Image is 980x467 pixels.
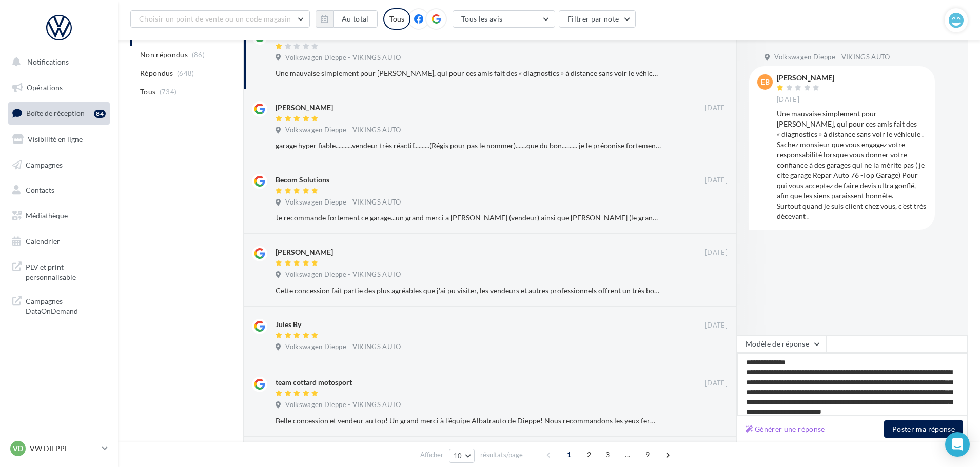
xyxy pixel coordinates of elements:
span: Opérations [27,83,63,92]
span: Volkswagen Dieppe - VIKINGS AUTO [285,342,401,352]
div: team cottard motosport [276,377,352,388]
span: 2 [581,446,597,463]
span: [DATE] [705,248,728,257]
span: Non répondus [140,50,188,60]
span: 1 [561,446,577,463]
span: Visibilité en ligne [28,135,83,144]
div: [PERSON_NAME] [276,247,333,257]
div: Une mauvaise simplement pour [PERSON_NAME], qui pour ces amis fait des « diagnostics » à distance... [276,68,661,78]
span: 10 [454,452,462,460]
a: VD VW DIEPPE [8,439,110,458]
span: Médiathèque [26,211,68,220]
span: Afficher [420,450,443,460]
button: Au total [316,10,378,28]
span: 9 [639,446,656,463]
span: Tous les avis [461,14,503,23]
button: Au total [333,10,378,28]
div: 84 [94,110,106,118]
button: Tous les avis [453,10,555,28]
span: [DATE] [705,176,728,185]
div: Jules By [276,319,301,330]
span: [DATE] [777,95,799,105]
div: [PERSON_NAME] [777,74,834,82]
button: Choisir un point de vente ou un code magasin [130,10,310,28]
a: Campagnes DataOnDemand [6,290,112,320]
div: Belle concession et vendeur au top! Un grand merci à l'équipe Albatrauto de Dieppe! Nous recomman... [276,416,661,426]
span: Notifications [27,57,69,66]
span: [DATE] [705,104,728,113]
span: Volkswagen Dieppe - VIKINGS AUTO [285,400,401,410]
span: Volkswagen Dieppe - VIKINGS AUTO [285,198,401,207]
span: ... [619,446,636,463]
button: Générer une réponse [741,423,829,435]
span: Volkswagen Dieppe - VIKINGS AUTO [285,126,401,135]
a: Visibilité en ligne [6,129,112,150]
div: Becom Solutions [276,175,329,185]
p: VW DIEPPE [30,443,98,454]
a: Calendrier [6,231,112,252]
span: [DATE] [705,321,728,330]
a: Boîte de réception84 [6,102,112,124]
button: Filtrer par note [559,10,636,28]
span: VD [13,443,23,454]
button: Notifications [6,51,108,73]
span: Campagnes DataOnDemand [26,294,106,316]
button: Poster ma réponse [884,420,963,438]
span: Contacts [26,186,54,194]
span: Volkswagen Dieppe - VIKINGS AUTO [285,53,401,63]
button: Modèle de réponse [737,335,826,353]
span: Volkswagen Dieppe - VIKINGS AUTO [774,53,890,62]
span: (734) [160,88,177,96]
div: Je recommande fortement ce garage...un grand merci a [PERSON_NAME] (vendeur) ainsi que [PERSON_NA... [276,213,661,223]
span: EB [761,77,770,87]
span: (86) [192,51,205,59]
span: Calendrier [26,237,60,246]
div: [PERSON_NAME] [276,103,333,113]
span: [DATE] [705,379,728,388]
a: Contacts [6,179,112,201]
a: Médiathèque [6,205,112,227]
span: Choisir un point de vente ou un code magasin [139,14,291,23]
div: garage hyper fiable...........vendeur très réactif..........(Régis pour pas le nommer).......que ... [276,140,661,151]
span: (648) [177,69,194,77]
a: Campagnes [6,154,112,176]
div: Une mauvaise simplement pour [PERSON_NAME], qui pour ces amis fait des « diagnostics » à distance... [777,109,927,221]
span: PLV et print personnalisable [26,260,106,282]
div: Tous [383,8,410,30]
span: Campagnes [26,160,63,169]
span: 3 [599,446,616,463]
span: Tous [140,87,155,97]
span: résultats/page [480,450,523,460]
div: Cette concession fait partie des plus agréables que j'ai pu visiter, les vendeurs et autres profe... [276,286,661,296]
span: Répondus [140,68,173,78]
div: Open Intercom Messenger [945,432,970,457]
span: Boîte de réception [26,109,85,117]
span: Volkswagen Dieppe - VIKINGS AUTO [285,270,401,279]
button: 10 [449,449,475,463]
a: PLV et print personnalisable [6,256,112,286]
a: Opérations [6,77,112,98]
